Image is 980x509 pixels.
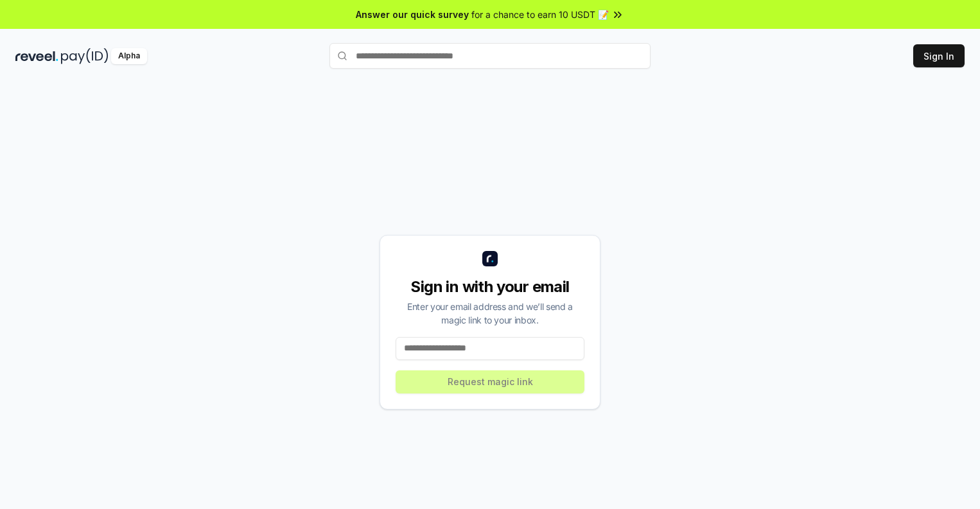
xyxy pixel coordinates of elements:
[111,48,147,64] div: Alpha
[396,277,584,297] div: Sign in with your email
[471,8,609,21] span: for a chance to earn 10 USDT 📝
[61,48,109,64] img: pay_id
[482,251,498,266] img: logo_small
[913,44,965,67] button: Sign In
[356,8,469,21] span: Answer our quick survey
[15,48,58,64] img: reveel_dark
[396,300,584,327] div: Enter your email address and we’ll send a magic link to your inbox.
